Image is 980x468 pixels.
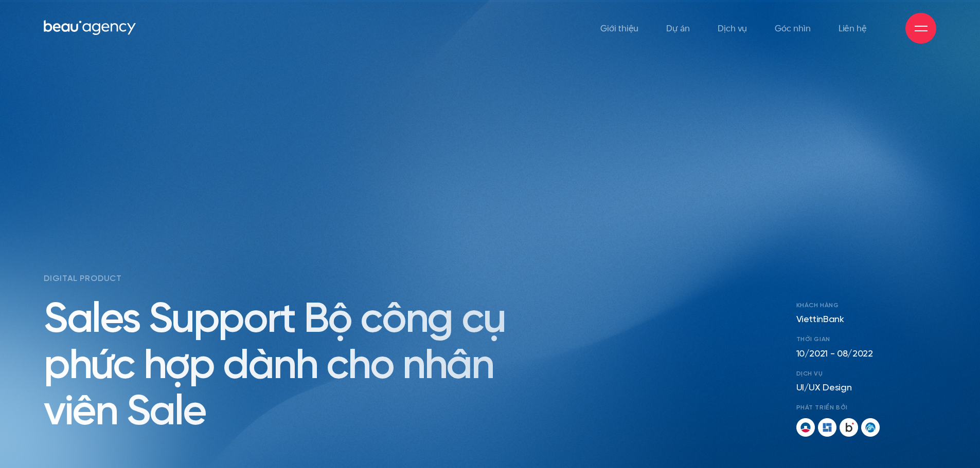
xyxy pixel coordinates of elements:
[796,301,936,310] span: Khách hàng
[44,297,560,437] h2: Sales Support Bộ công cụ phức hợp dành cho nhân viên Sale
[796,369,936,379] span: dỊCH VỤ
[796,403,936,413] span: Phát triển bởi
[796,335,936,344] span: THỜI GIAN
[796,350,936,359] p: 10/2021 - 08/2022
[796,384,936,393] p: UI/UX Design
[796,315,936,325] p: ViettinBank
[44,273,560,285] span: DIGITAL PRODUCT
